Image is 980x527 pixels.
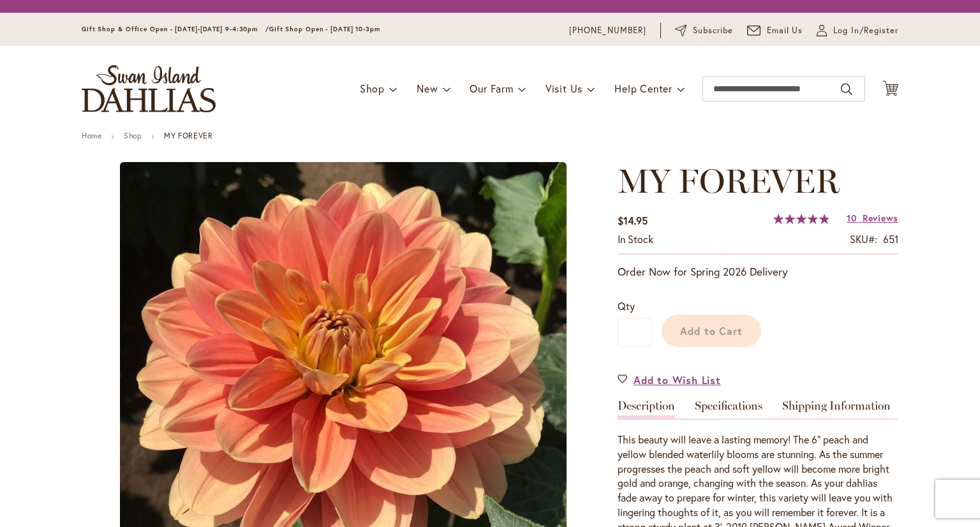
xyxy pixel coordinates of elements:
[82,25,269,33] span: Gift Shop & Office Open - [DATE]-[DATE] 9-4:30pm /
[124,131,142,140] a: Shop
[417,82,438,95] span: New
[470,82,513,95] span: Our Farm
[618,400,675,419] a: Description
[747,24,803,37] a: Email Us
[569,24,646,37] a: [PHONE_NUMBER]
[618,214,648,227] span: $14.95
[546,82,583,95] span: Visit Us
[833,24,898,37] span: Log In/Register
[164,131,212,140] strong: MY FOREVER
[360,82,385,95] span: Shop
[693,24,733,37] span: Subscribe
[883,232,898,247] div: 651
[767,24,803,37] span: Email Us
[850,232,877,246] strong: SKU
[847,212,856,224] span: 10
[82,131,101,140] a: Home
[269,25,380,33] span: Gift Shop Open - [DATE] 10-3pm
[618,232,653,246] span: In stock
[618,161,840,201] span: MY FOREVER
[10,482,45,517] iframe: Launch Accessibility Center
[618,373,721,387] a: Add to Wish List
[773,214,829,224] div: 97%
[618,232,653,247] div: Availability
[614,82,672,95] span: Help Center
[863,212,898,224] span: Reviews
[634,373,721,387] span: Add to Wish List
[847,212,898,224] a: 10 Reviews
[695,400,762,419] a: Specifications
[618,299,635,313] span: Qty
[817,24,898,37] a: Log In/Register
[675,24,733,37] a: Subscribe
[618,264,898,279] p: Order Now for Spring 2026 Delivery
[782,400,891,419] a: Shipping Information
[82,65,216,112] a: store logo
